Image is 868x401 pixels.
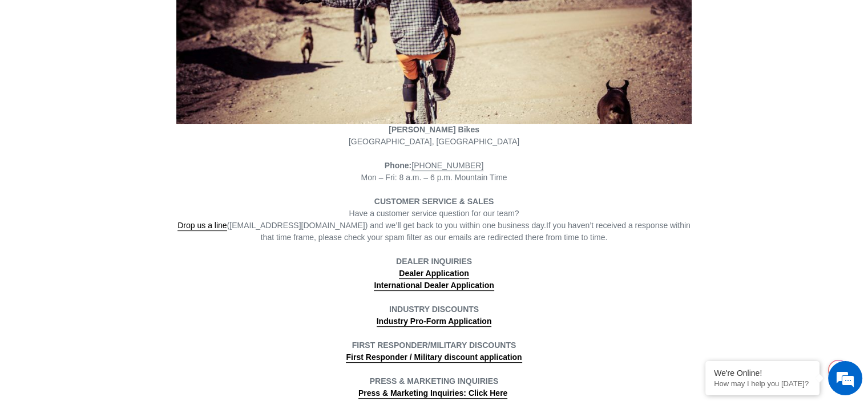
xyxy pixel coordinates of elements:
a: Press & Marketing Inquiries: Click Here [358,388,507,399]
strong: Industry Pro-Form Application [377,317,492,326]
strong: [PERSON_NAME] Bikes [389,125,479,134]
a: [PHONE_NUMBER] [411,161,483,171]
span: [GEOGRAPHIC_DATA], [GEOGRAPHIC_DATA] [349,137,519,146]
textarea: Type your message and hit 'Enter' [6,274,217,314]
img: d_696896380_company_1647369064580_696896380 [37,57,65,86]
a: Dealer Application [399,269,469,279]
strong: INDUSTRY DISCOUNTS [389,305,479,314]
a: Industry Pro-Form Application [377,317,492,327]
strong: International Dealer Application [374,281,494,290]
span: ([EMAIL_ADDRESS][DOMAIN_NAME]) and we’ll get back to you within one business day. [177,221,546,231]
p: How may I help you today? [714,379,811,388]
strong: First Responder / Military discount application [346,353,522,362]
a: First Responder / Military discount application [346,353,522,363]
strong: PRESS & MARKETING INQUIRIES [370,376,499,386]
strong: FIRST RESPONDER/MILITARY DISCOUNTS [352,341,516,350]
div: We're Online! [714,368,811,378]
div: Have a customer service question for our team? If you haven’t received a response within that tim... [176,208,692,244]
strong: Phone: [385,161,411,170]
a: Drop us a line [177,221,227,231]
div: Navigation go back [13,63,30,80]
strong: DEALER INQUIRIES [396,257,472,279]
div: Chat with us now [76,64,209,79]
div: Minimize live chat window [187,6,215,33]
div: Mon – Fri: 8 a.m. – 6 p.m. Mountain Time [176,160,692,184]
strong: CUSTOMER SERVICE & SALES [374,197,494,206]
span: We're online! [66,125,158,240]
a: International Dealer Application [374,281,494,291]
